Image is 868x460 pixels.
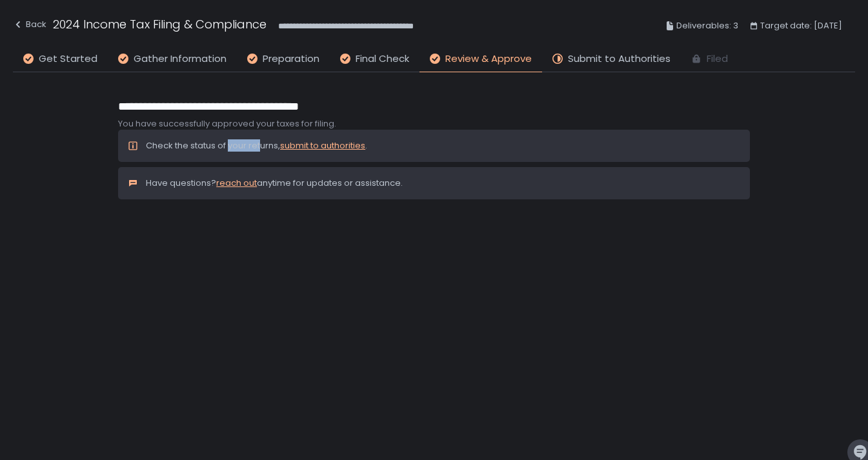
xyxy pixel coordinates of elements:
[263,52,319,66] span: Preparation
[146,140,367,152] p: Check the status of your returns, .
[707,52,728,66] span: Filed
[356,52,409,66] span: Final Check
[445,52,532,66] span: Review & Approve
[280,139,365,152] a: submit to authorities
[39,52,97,66] span: Get Started
[53,15,267,33] h1: 2024 Income Tax Filing & Compliance
[760,18,842,34] span: Target date: [DATE]
[146,177,403,189] p: Have questions? anytime for updates or assistance.
[13,17,46,32] div: Back
[216,177,257,189] a: reach out
[13,15,46,37] button: Back
[118,118,750,130] div: You have successfully approved your taxes for filing.
[676,18,738,34] span: Deliverables: 3
[134,52,227,66] span: Gather Information
[568,52,671,66] span: Submit to Authorities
